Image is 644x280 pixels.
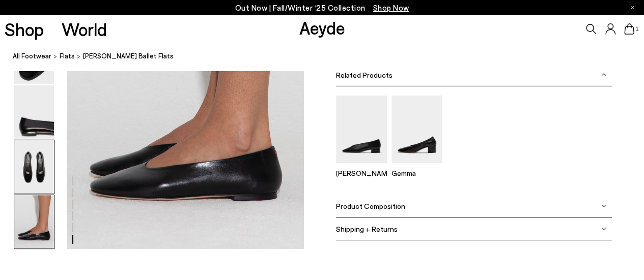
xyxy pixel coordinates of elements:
img: Kirsten Ballet Flats - Image 4 [14,85,54,139]
a: flats [60,51,75,61]
img: Kirsten Ballet Flats - Image 5 [14,140,54,194]
img: Kirsten Ballet Flats - Image 6 [14,195,54,248]
a: Gemma Block Heel Pumps Gemma [391,157,442,178]
a: Aeyde [299,17,345,38]
p: [PERSON_NAME] [336,169,387,178]
img: svg%3E [601,73,606,78]
img: Gemma Block Heel Pumps [391,96,442,163]
span: Shipping + Returns [336,225,398,233]
span: 1 [634,26,639,32]
a: All Footwear [13,51,51,61]
span: [PERSON_NAME] Ballet Flats [83,51,174,61]
a: 1 [624,23,634,35]
span: Navigate to /collections/new-in [373,3,409,12]
img: svg%3E [601,227,606,232]
nav: breadcrumb [13,43,644,71]
a: Shop [5,20,44,38]
a: Delia Low-Heeled Ballet Pumps [PERSON_NAME] [336,157,387,178]
p: Gemma [391,169,442,178]
span: Product Composition [336,202,405,210]
img: Delia Low-Heeled Ballet Pumps [336,96,387,163]
p: Out Now | Fall/Winter ‘25 Collection [235,2,409,14]
span: flats [60,52,75,60]
span: Related Products [336,71,393,79]
a: World [62,20,107,38]
img: svg%3E [601,204,606,209]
